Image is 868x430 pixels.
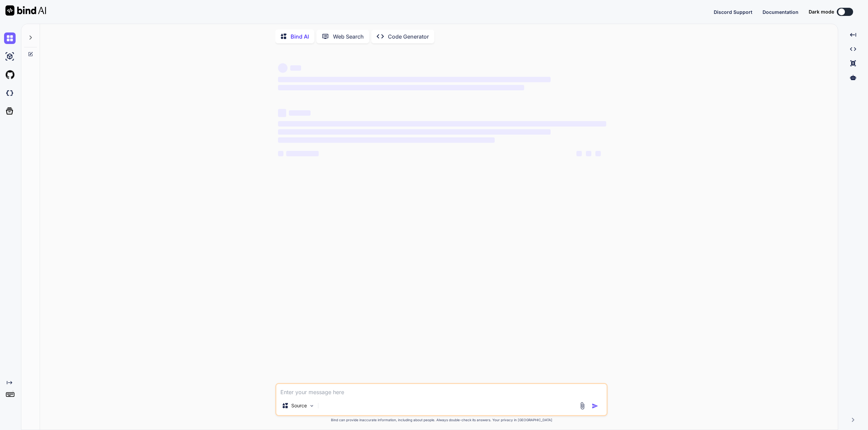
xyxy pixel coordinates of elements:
[291,32,309,41] p: Bind AI
[286,151,319,156] span: ‌
[275,417,608,423] p: Bind can provide inaccurate information, including about people. Always double-check its answers....
[4,87,16,99] img: darkCloudIdeIcon
[278,109,286,117] span: ‌
[4,32,16,44] img: chat
[578,402,586,410] img: attachment
[595,151,601,156] span: ‌
[278,63,288,73] span: ‌
[388,32,429,41] p: Code Generator
[278,77,550,82] span: ‌
[763,8,798,16] button: Documentation
[4,51,16,62] img: ai-studio
[4,69,16,81] img: githubLight
[586,151,591,156] span: ‌
[289,110,311,116] span: ‌
[809,8,834,15] span: Dark mode
[5,5,46,16] img: Bind AI
[576,151,582,156] span: ‌
[278,121,606,127] span: ‌
[309,403,315,409] img: Pick Models
[333,32,364,41] p: Web Search
[290,65,301,71] span: ‌
[278,137,495,143] span: ‌
[278,129,550,135] span: ‌
[278,85,524,90] span: ‌
[592,403,598,409] img: icon
[278,151,283,156] span: ‌
[714,8,752,16] button: Discord Support
[291,402,307,409] p: Source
